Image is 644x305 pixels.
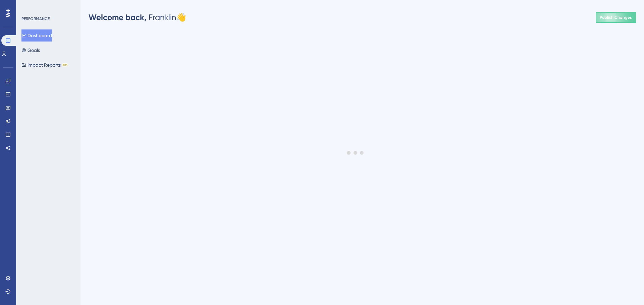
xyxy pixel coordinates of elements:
span: Welcome back, [89,12,147,22]
div: PERFORMANCE [21,16,50,21]
div: Franklin 👋 [89,12,186,23]
span: Publish Changes [600,15,632,20]
button: Goals [21,44,40,56]
button: Publish Changes [596,12,636,23]
button: Dashboard [21,29,52,42]
div: BETA [62,63,68,67]
button: Impact ReportsBETA [21,59,68,71]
